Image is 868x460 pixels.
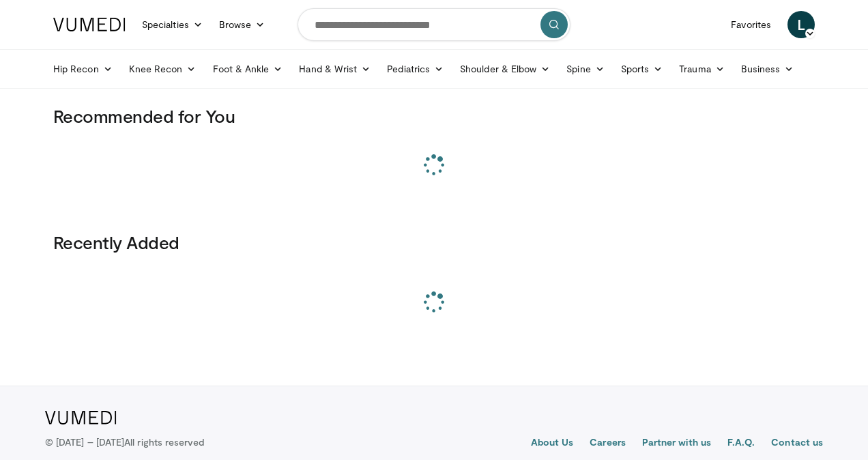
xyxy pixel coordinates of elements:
[733,55,802,83] a: Business
[45,411,117,425] img: VuMedi Logo
[558,55,612,83] a: Spine
[787,11,815,38] a: L
[671,55,733,83] a: Trauma
[590,435,626,452] a: Careers
[205,55,291,83] a: Foot & Ankle
[124,436,204,448] span: All rights reserved
[379,55,452,83] a: Pediatrics
[452,55,558,83] a: Shoulder & Elbow
[53,231,815,253] h3: Recently Added
[727,435,755,452] a: F.A.Q.
[45,55,121,83] a: Hip Recon
[291,55,379,83] a: Hand & Wrist
[642,435,711,452] a: Partner with us
[45,435,205,449] p: © [DATE] – [DATE]
[298,8,570,41] input: Search topics, interventions
[134,11,211,38] a: Specialties
[121,55,205,83] a: Knee Recon
[723,11,779,38] a: Favorites
[211,11,274,38] a: Browse
[53,18,126,31] img: VuMedi Logo
[53,105,815,127] h3: Recommended for You
[771,435,823,452] a: Contact us
[613,55,671,83] a: Sports
[531,435,574,452] a: About Us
